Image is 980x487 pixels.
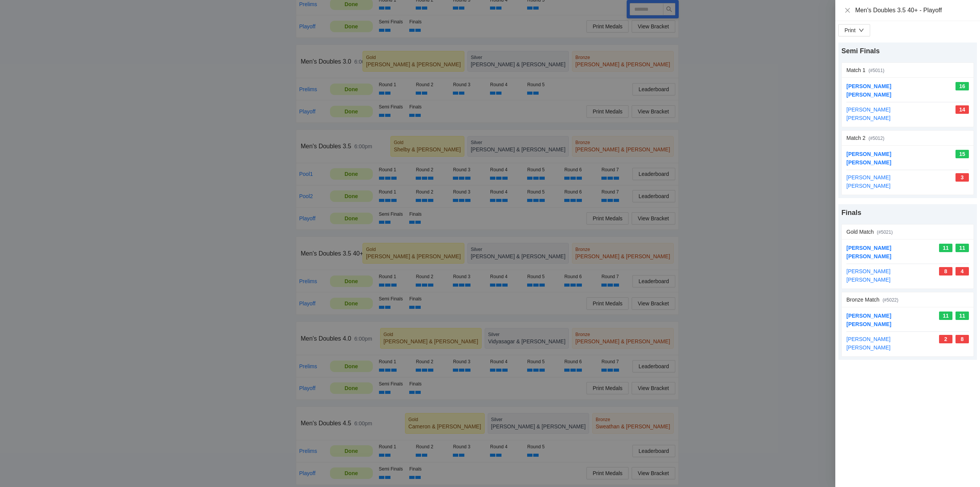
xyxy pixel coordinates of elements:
[939,335,952,343] div: 2
[846,183,890,189] a: [PERSON_NAME]
[846,344,890,351] a: [PERSON_NAME]
[846,67,866,73] span: Match 1
[846,336,890,342] a: [PERSON_NAME]
[846,115,890,121] a: [PERSON_NAME]
[841,207,974,218] div: Finals
[846,268,890,274] a: [PERSON_NAME]
[846,277,890,283] a: [PERSON_NAME]
[955,244,969,252] div: 11
[846,229,874,235] span: Gold Match
[846,174,890,180] a: [PERSON_NAME]
[846,107,890,113] a: [PERSON_NAME]
[846,92,891,98] a: [PERSON_NAME]
[955,150,969,158] div: 15
[846,159,891,166] a: [PERSON_NAME]
[869,136,884,141] span: (# 5012 )
[846,83,891,89] a: [PERSON_NAME]
[838,24,870,36] button: Print
[846,135,866,141] span: Match 2
[844,26,856,34] div: Print
[939,244,952,252] div: 11
[841,46,974,56] div: Semi Finals
[955,312,969,320] div: 11
[846,297,879,303] span: Bronze Match
[844,7,851,13] span: close
[955,267,969,275] div: 4
[955,82,969,90] div: 16
[846,321,891,327] a: [PERSON_NAME]
[846,253,891,259] a: [PERSON_NAME]
[844,7,851,14] button: Close
[859,28,864,33] span: down
[955,105,969,114] div: 14
[955,335,969,343] div: 8
[855,6,971,15] div: Men's Doubles 3.5 40+ - Playoff
[939,267,952,275] div: 8
[869,68,884,73] span: (# 5011 )
[955,173,969,182] div: 3
[939,312,952,320] div: 11
[846,151,891,157] a: [PERSON_NAME]
[877,230,893,235] span: (# 5021 )
[882,297,898,303] span: (# 5022 )
[846,313,891,319] a: [PERSON_NAME]
[846,245,891,251] a: [PERSON_NAME]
